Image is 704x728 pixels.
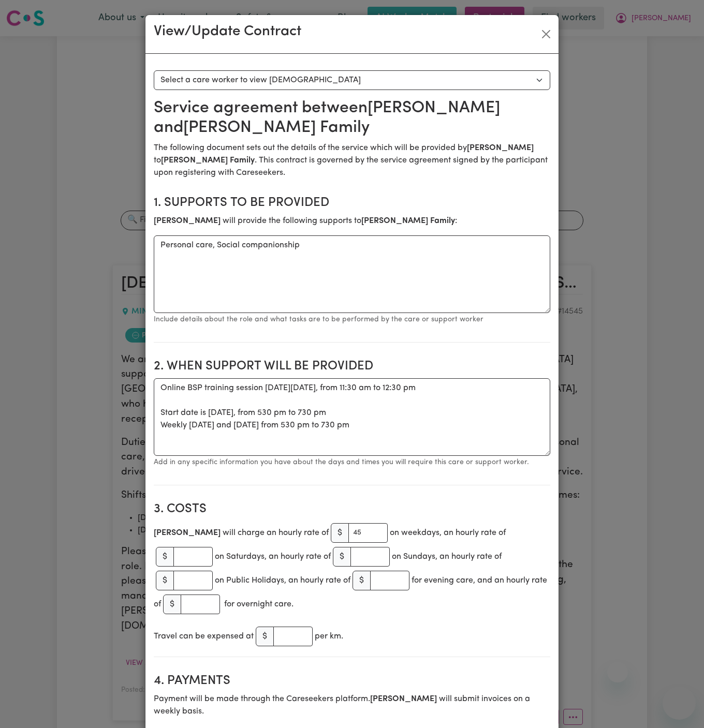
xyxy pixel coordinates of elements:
[353,571,371,590] span: $
[154,98,550,138] h2: Service agreement between [PERSON_NAME] and [PERSON_NAME] Family
[154,674,550,689] h2: 4. Payments
[154,693,550,718] p: Payment will be made through the Careseekers platform. will submit invoices on a weekly basis.
[154,458,529,466] small: Add in any specific information you have about the days and times you will require this care or s...
[538,26,554,42] button: Close
[331,523,349,543] span: $
[163,595,181,614] span: $
[154,142,550,179] p: The following document sets out the details of the service which will be provided by to . This co...
[161,156,255,165] b: [PERSON_NAME] Family
[154,529,223,537] b: [PERSON_NAME]
[154,521,550,616] div: will charge an hourly rate of on weekdays, an hourly rate of on Saturdays, an hourly rate of on S...
[256,627,274,646] span: $
[361,217,455,225] b: [PERSON_NAME] Family
[154,378,550,456] textarea: Online BSP training session [DATE][DATE], from 11:30 am to 12:30 pm Start date is [DATE], from 53...
[333,547,351,567] span: $
[467,144,534,152] b: [PERSON_NAME]
[607,662,628,682] iframe: Close message
[156,571,174,590] span: $
[154,625,550,648] div: Travel can be expensed at per km.
[156,547,174,567] span: $
[154,359,550,374] h2: 2. When support will be provided
[154,217,223,225] b: [PERSON_NAME]
[663,687,696,720] iframe: Button to launch messaging window
[154,23,301,41] h3: View/Update Contract
[154,196,550,211] h2: 1. Supports to be provided
[154,235,550,313] textarea: Personal care, Social companionship
[154,215,550,227] p: will provide the following supports to :
[154,316,483,323] small: Include details about the role and what tasks are to be performed by the care or support worker
[370,695,439,703] b: [PERSON_NAME]
[154,502,550,517] h2: 3. Costs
